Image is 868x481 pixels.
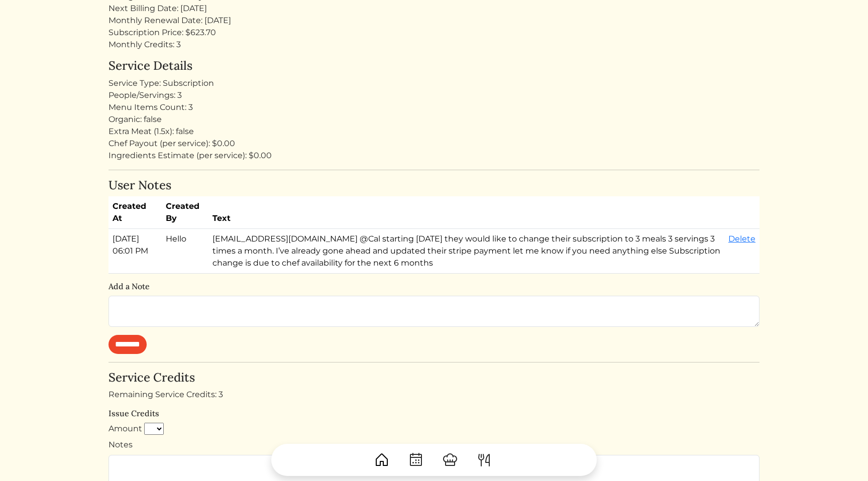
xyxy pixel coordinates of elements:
div: Chef Payout (per service): $0.00 [108,138,759,150]
div: Monthly Renewal Date: [DATE] [108,15,759,27]
div: Ingredients Estimate (per service): $0.00 [108,150,759,162]
img: ChefHat-a374fb509e4f37eb0702ca99f5f64f3b6956810f32a249b33092029f8484b388.svg [442,452,458,468]
div: Subscription Price: $623.70 [108,27,759,39]
td: [EMAIL_ADDRESS][DOMAIN_NAME] @Cal starting [DATE] they would like to change their subscription to... [208,229,724,274]
img: CalendarDots-5bcf9d9080389f2a281d69619e1c85352834be518fbc73d9501aef674afc0d57.svg [408,452,424,468]
th: Created At [108,196,162,229]
h6: Issue Credits [108,409,759,418]
div: Menu Items Count: 3 [108,101,759,113]
img: ForkKnife-55491504ffdb50bab0c1e09e7649658475375261d09fd45db06cec23bce548bf.svg [476,452,492,468]
h4: User Notes [108,178,759,193]
h6: Add a Note [108,282,759,291]
img: House-9bf13187bcbb5817f509fe5e7408150f90897510c4275e13d0d5fca38e0b5951.svg [374,452,390,468]
label: Amount [108,423,142,435]
h4: Service Details [108,59,759,73]
div: Monthly Credits: 3 [108,39,759,51]
div: People/Servings: 3 [108,89,759,101]
a: Delete [728,234,755,244]
div: Next Billing Date: [DATE] [108,3,759,15]
div: Extra Meat (1.5x): false [108,126,759,138]
div: Organic: false [108,113,759,126]
td: Hello [162,229,208,274]
div: Service Type: Subscription [108,77,759,89]
div: Remaining Service Credits: 3 [108,389,759,401]
td: [DATE] 06:01 PM [108,229,162,274]
th: Created By [162,196,208,229]
h4: Service Credits [108,371,759,385]
th: Text [208,196,724,229]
